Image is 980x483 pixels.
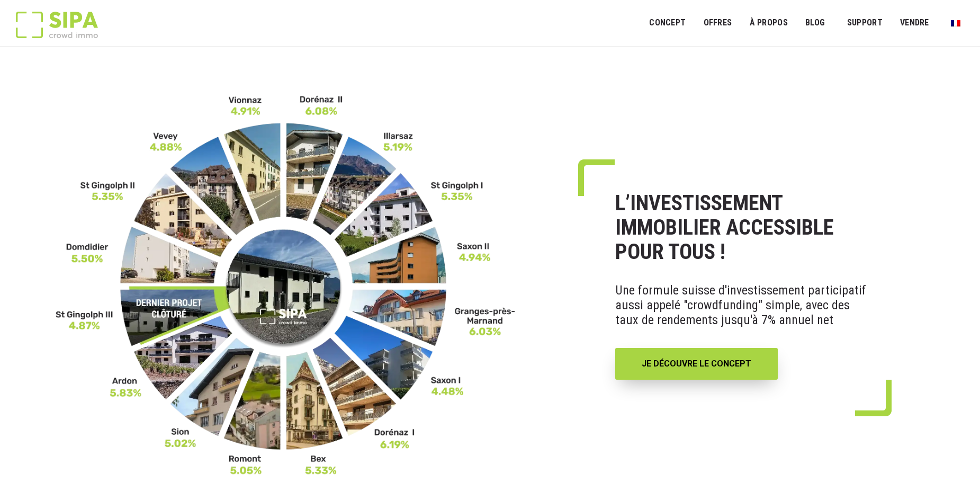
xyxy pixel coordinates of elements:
[944,13,967,33] a: Passer à
[840,11,889,35] a: SUPPORT
[642,11,693,35] a: Concept
[56,94,516,476] img: FR-_3__11zon
[742,11,795,35] a: À PROPOS
[615,191,868,264] h1: L’INVESTISSEMENT IMMOBILIER ACCESSIBLE POUR TOUS !
[893,11,936,35] a: VENDRE
[615,348,778,380] a: JE DÉCOUVRE LE CONCEPT
[615,275,868,335] p: Une formule suisse d'investissement participatif aussi appelé "crowdfunding" simple, avec des tau...
[951,20,960,26] img: Français
[696,11,739,35] a: OFFRES
[798,11,832,35] a: Blog
[649,10,964,36] nav: Menu principal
